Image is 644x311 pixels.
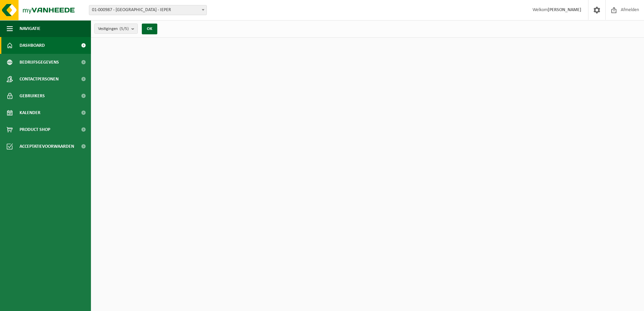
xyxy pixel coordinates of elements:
[20,37,45,54] span: Dashboard
[142,24,157,34] button: OK
[20,20,40,37] span: Navigatie
[20,71,59,88] span: Contactpersonen
[98,24,129,34] span: Vestigingen
[20,104,40,121] span: Kalender
[89,5,206,15] span: 01-000987 - WESTLANDIA VZW - IEPER
[548,7,581,12] strong: [PERSON_NAME]
[20,88,45,104] span: Gebruikers
[20,121,50,138] span: Product Shop
[120,27,129,31] count: (5/5)
[20,54,59,71] span: Bedrijfsgegevens
[20,138,74,155] span: Acceptatievoorwaarden
[94,24,138,34] button: Vestigingen(5/5)
[89,5,207,15] span: 01-000987 - WESTLANDIA VZW - IEPER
